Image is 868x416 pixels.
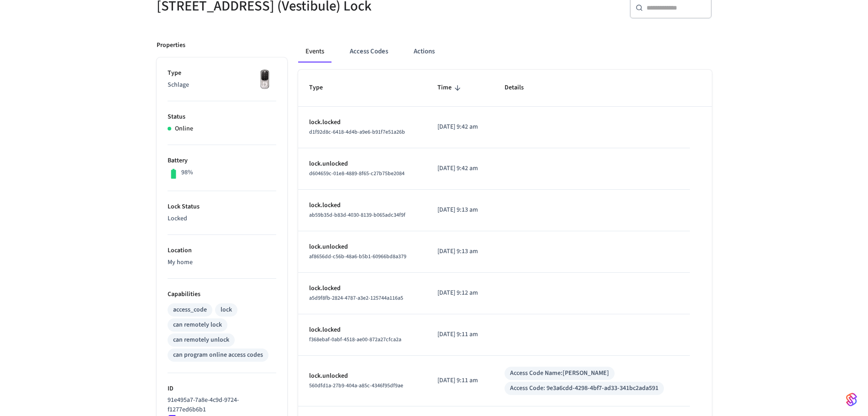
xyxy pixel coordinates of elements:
p: Properties [157,41,185,50]
button: Actions [406,41,442,62]
p: Location [168,246,276,255]
p: Type [168,68,276,78]
span: a5d9f8fb-2824-4787-a3e2-125744a116a5 [309,294,403,302]
p: lock.unlocked [309,371,416,381]
span: af8656dd-c56b-48a6-b5b1-60966bd8a379 [309,253,406,260]
div: Access Code: 9e3a6cdd-4298-4bf7-ad33-341bc2ada591 [510,384,658,393]
span: ab59b35d-b83d-4030-8139-b065adc34f9f [309,211,405,219]
p: ID [168,384,276,394]
p: My home [168,258,276,267]
p: Capabilities [168,290,276,299]
p: [DATE] 9:11 am [437,376,483,385]
img: SeamLogoGradient.69752ec5.svg [846,392,857,407]
p: [DATE] 9:42 am [437,164,483,173]
div: lock [221,305,232,315]
p: lock.locked [309,325,416,335]
span: Details [505,81,536,95]
p: 98% [181,168,193,177]
p: Online [175,124,193,134]
img: Yale Assure Touchscreen Wifi Smart Lock, Satin Nickel, Front [253,68,276,91]
div: can remotely unlock [173,335,229,345]
p: lock.locked [309,201,416,210]
p: lock.unlocked [309,159,416,169]
button: Events [298,41,331,62]
p: [DATE] 9:11 am [437,330,483,339]
p: [DATE] 9:12 am [437,288,483,298]
div: can program online access codes [173,350,263,360]
p: [DATE] 9:42 am [437,122,483,132]
div: Access Code Name: [PERSON_NAME] [510,369,609,378]
p: Schlage [168,80,276,90]
div: ant example [298,41,712,62]
p: lock.locked [309,284,416,293]
p: lock.unlocked [309,242,416,252]
p: 91e495a7-7a8e-4c9d-9724-f1277ed6b6b1 [168,395,273,415]
p: Lock Status [168,202,276,212]
span: f368ebaf-0abf-4518-ae00-872a27cfca2a [309,336,401,343]
span: 560dfd1a-27b9-404a-a85c-4346f95df9ae [309,382,403,390]
button: Access Codes [342,41,395,62]
span: d1f92d8c-6418-4d4b-a9e6-b91f7e51a26b [309,128,405,136]
div: can remotely lock [173,320,222,330]
span: d604659c-01e8-4889-8f65-c27b75be2084 [309,170,405,177]
span: Type [309,81,335,95]
div: access_code [173,305,207,315]
p: lock.locked [309,118,416,127]
span: Time [437,81,463,95]
p: [DATE] 9:13 am [437,205,483,215]
p: Battery [168,156,276,166]
p: Status [168,112,276,122]
p: [DATE] 9:13 am [437,247,483,256]
p: Locked [168,214,276,224]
